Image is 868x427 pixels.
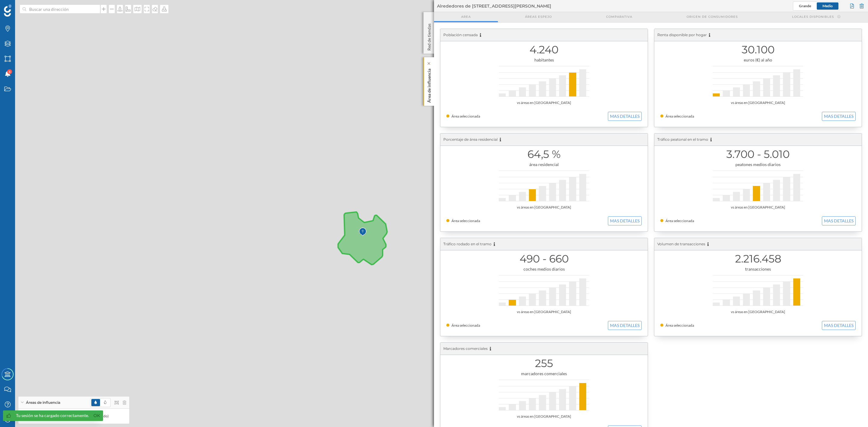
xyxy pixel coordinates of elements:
span: Area [461,14,471,19]
div: vs áreas en [GEOGRAPHIC_DATA] [446,100,642,106]
button: MAS DETALLES [608,321,642,330]
span: Comparativa [606,14,632,19]
span: Áreas espejo [525,14,552,19]
a: Ok [92,412,102,419]
span: Área seleccionada [665,323,694,328]
div: coches medios diarios [446,266,642,272]
button: MAS DETALLES [822,321,856,330]
span: Alrededores de [STREET_ADDRESS][PERSON_NAME] [437,3,551,9]
div: Volumen de transacciones [654,238,862,250]
span: Área seleccionada [451,218,480,223]
span: Medio [822,4,833,8]
h1: 2.216.458 [660,253,856,265]
div: Renta disponible por hogar [654,29,862,41]
button: MAS DETALLES [608,112,642,121]
div: Porcentaje de área residencial [440,133,648,146]
span: Origen de consumidores [687,14,738,19]
h1: 255 [446,358,642,369]
p: Red de tiendas [426,21,432,51]
div: área residencial [446,162,642,168]
div: Tu sesión se ha cargado correctamente. [16,413,89,419]
span: Área seleccionada [665,218,694,223]
div: euros (€) al año [660,57,856,63]
div: marcadores comerciales [446,371,642,377]
span: Área seleccionada [451,114,480,118]
span: Soporte [12,4,33,10]
div: vs áreas en [GEOGRAPHIC_DATA] [446,309,642,315]
div: Población censada [440,29,648,41]
h1: 64,5 % [446,149,642,160]
div: vs áreas en [GEOGRAPHIC_DATA] [660,100,856,106]
p: Área de influencia [426,66,432,103]
div: Marcadores comerciales [440,343,648,355]
button: MAS DETALLES [822,112,856,121]
div: peatones medios diarios [660,162,856,168]
span: 8 [9,69,11,75]
h1: 3.700 - 5.010 [660,149,856,160]
button: MAS DETALLES [822,216,856,225]
div: transacciones [660,266,856,272]
div: vs áreas en [GEOGRAPHIC_DATA] [446,204,642,210]
div: vs áreas en [GEOGRAPHIC_DATA] [660,204,856,210]
span: Locales disponibles [792,14,834,19]
span: Grande [799,4,811,8]
div: habitantes [446,57,642,63]
span: Área seleccionada [451,323,480,328]
h1: 4.240 [446,44,642,55]
img: Marker [359,226,366,238]
div: Tráfico rodado en el tramo [440,238,648,250]
h1: 490 - 660 [446,253,642,265]
img: Geoblink Logo [4,5,11,17]
div: vs áreas en [GEOGRAPHIC_DATA] [660,309,856,315]
div: vs áreas en [GEOGRAPHIC_DATA] [446,413,642,419]
span: Área seleccionada [665,114,694,118]
div: Tráfico peatonal en el tramo [654,133,862,146]
h1: 30.100 [660,44,856,55]
button: MAS DETALLES [608,216,642,225]
span: Áreas de influencia [26,400,60,405]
